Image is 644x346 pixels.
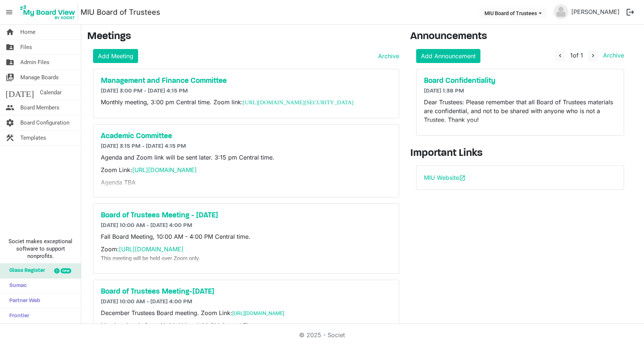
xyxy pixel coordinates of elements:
a: MIU Board of Trustees [80,5,160,20]
span: settings [6,115,14,130]
span: navigate_before [557,52,563,59]
button: MIU Board of Trustees dropdownbutton [480,8,547,18]
span: This meeting will be held over Zoom only. [101,255,200,261]
h6: [DATE] 10:00 AM - [DATE] 4:00 PM [101,298,391,305]
p: Fall Board Meeting, 10:00 AM - 4:00 PM Central time. [101,232,391,241]
button: navigate_next [588,50,598,62]
span: switch_account [6,70,14,85]
span: [DATE] [6,85,34,100]
button: logout [623,4,638,20]
a: MIU Websiteopen_in_new [424,174,466,181]
a: Archive [375,52,399,60]
span: Partner Web [6,294,40,308]
span: Templates [20,130,46,145]
span: Home [20,25,35,39]
span: Board Configuration [20,115,69,130]
span: navigate_next [590,52,596,59]
a: My Board View Logo [18,3,80,21]
span: Agenda TBA [101,179,136,186]
a: © 2025 - Societ [299,331,345,339]
h6: [DATE] 10:00 AM - [DATE] 4:00 PM [101,222,391,229]
span: 1 [570,52,573,59]
a: Add Meeting [93,49,138,63]
span: home [6,25,14,39]
span: Meeting time is from 10:00 AM to 4:00 PM Central Time [101,322,257,329]
a: Management and Finance Committee [101,77,391,85]
span: Glass Register [6,263,45,278]
span: Files [20,40,32,55]
span: Calendar [40,85,62,100]
a: Board Confidentiality [424,77,616,85]
h3: Meetings [87,31,399,43]
a: [PERSON_NAME] [568,4,623,19]
a: [URL][DOMAIN_NAME] [119,245,184,253]
span: Admin Files [20,55,49,70]
span: Frontier [6,309,29,324]
h3: Announcements [410,31,630,43]
span: Manage Boards [20,70,59,85]
span: folder_shared [6,55,14,70]
a: Academic Committee [101,132,391,141]
span: Sumac [6,279,27,293]
h6: [DATE] 3:15 PM - [DATE] 4:15 PM [101,143,391,150]
span: folder_shared [6,40,14,55]
span: open_in_new [459,175,466,181]
p: Zoom: [101,245,391,262]
span: of 1 [570,52,583,59]
span: [DATE] 1:38 PM [424,88,464,94]
span: Zoom Link: [101,166,197,174]
p: Dear Trustees: Please remember that all Board of Trustees materials are confidential, and not to ... [424,98,616,124]
p: December Trustees Board meeting. Zoom Link: [101,308,391,317]
img: no-profile-picture.svg [554,4,568,19]
button: navigate_before [555,50,565,62]
a: Add Announcement [416,49,480,63]
span: menu [2,5,16,19]
a: Archive [600,52,624,59]
img: My Board View Logo [18,3,78,21]
a: [URL][DOMAIN_NAME] [232,310,284,316]
div: new [61,268,71,273]
span: Board Members [20,100,59,115]
a: Board of Trustees Meeting-[DATE] [101,287,391,296]
a: [URL][DOMAIN_NAME][SECURITY_DATA] [243,99,353,105]
p: Monthly meeting, 3:00 pm Central time. Zoom link: [101,98,391,107]
span: people [6,100,14,115]
h3: Important Links [410,147,630,160]
span: Societ makes exceptional software to support nonprofits. [3,238,78,260]
span: construction [6,130,14,145]
a: Board of Trustees Meeting - [DATE] [101,211,391,220]
a: [URL][DOMAIN_NAME] [132,166,197,174]
p: Agenda and Zoom link will be sent later. 3:15 pm Central time. [101,153,391,162]
h6: [DATE] 3:00 PM - [DATE] 4:15 PM [101,88,391,95]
